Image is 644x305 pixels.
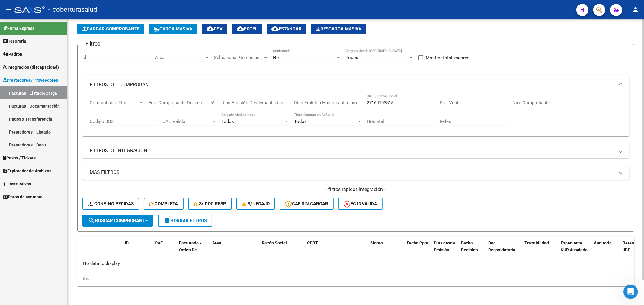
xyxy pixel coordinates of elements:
span: Comprobante Tipo [90,100,139,105]
mat-icon: cloud_download [237,25,244,32]
button: S/ Doc Resp. [188,198,232,210]
button: FC Inválida [338,198,383,210]
span: Prestadores / Proveedores [3,77,58,83]
span: Explorador de Archivos [3,168,51,174]
span: Padrón [3,51,22,58]
span: - coberturasalud [48,3,97,16]
datatable-header-cell: Area [210,237,251,263]
h3: Filtros [82,39,103,48]
span: No [273,55,279,60]
button: Estandar [267,24,306,34]
datatable-header-cell: Trazabilidad [522,237,558,263]
mat-icon: search [88,217,95,224]
iframe: Intercom live chat [623,285,638,299]
span: Buscar Comprobante [88,218,148,223]
span: CSV [207,26,223,32]
span: Carga Masiva [154,26,192,32]
span: FC Inválida [344,201,377,206]
button: Completa [144,198,184,210]
mat-panel-title: FILTROS DEL COMPROBANTE [90,81,615,88]
span: Cargar Comprobante [82,26,139,32]
button: Cargar Comprobante [77,24,144,34]
span: Estandar [271,26,302,32]
datatable-header-cell: Fecha Cpbt [404,237,431,263]
mat-expansion-panel-header: FILTROS DE INTEGRACION [82,143,629,158]
datatable-header-cell: Doc Respaldatoria [486,237,522,263]
datatable-header-cell: ID [122,237,152,263]
button: Buscar Comprobante [82,215,153,227]
span: S/ legajo [242,201,270,206]
mat-icon: menu [5,6,12,13]
span: Fecha Recibido [461,241,478,252]
datatable-header-cell: Fecha Recibido [459,237,486,263]
button: Descarga Masiva [311,24,366,34]
button: Open calendar [210,100,216,107]
mat-panel-title: MAS FILTROS [90,169,615,176]
span: CAE Válido [162,119,211,124]
button: Carga Masiva [149,24,197,34]
div: 0 total [77,271,634,286]
span: Auditoria [594,241,612,245]
span: Conf. no pedidas [88,201,134,206]
span: CAE SIN CARGAR [285,201,328,206]
mat-expansion-panel-header: MAS FILTROS [82,165,629,180]
span: Datos de contacto [3,193,43,200]
mat-panel-title: FILTROS DE INTEGRACION [90,147,615,154]
button: CSV [202,24,227,34]
span: Monto [370,241,383,245]
span: Tesorería [3,38,26,45]
span: S/ Doc Resp. [194,201,227,206]
h4: - filtros rápidos Integración - [82,186,629,193]
span: Completa [149,201,178,206]
datatable-header-cell: Facturado x Orden De [177,237,210,263]
span: Descarga Masiva [316,26,361,32]
span: Trazabilidad [524,241,549,245]
datatable-header-cell: Auditoria [591,237,620,263]
button: S/ legajo [236,198,275,210]
span: Razón Social [262,241,287,245]
span: Area [155,55,204,60]
span: Instructivos [3,181,31,187]
span: Area [212,241,221,245]
div: FILTROS DEL COMPROBANTE [82,94,629,137]
span: Retencion IIBB [623,241,642,252]
input: Start date [149,100,168,105]
span: Fecha Cpbt [407,241,428,245]
span: EXCEL [237,26,257,32]
button: Conf. no pedidas [82,198,139,210]
span: Todos [221,119,234,124]
span: Mostrar totalizadores [426,54,469,61]
span: Integración (discapacidad) [3,64,59,71]
mat-icon: cloud_download [207,25,214,32]
span: Todos [294,119,307,124]
span: Casos / Tickets [3,155,36,161]
input: End date [174,100,203,105]
datatable-header-cell: CAE [152,237,177,263]
span: Facturado x Orden De [179,241,202,252]
datatable-header-cell: CPBT [305,237,368,263]
span: Expediente SUR Asociado [561,241,588,252]
span: Todos [346,55,358,60]
datatable-header-cell: Días desde Emisión [431,237,459,263]
span: CPBT [307,241,318,245]
span: CAE [155,241,163,245]
app-download-masive: Descarga masiva de comprobantes (adjuntos) [311,24,366,34]
button: CAE SIN CARGAR [280,198,334,210]
div: No data to display [77,256,634,271]
mat-icon: delete [163,217,171,224]
button: Borrar Filtros [158,215,212,227]
datatable-header-cell: Expediente SUR Asociado [558,237,591,263]
mat-icon: cloud_download [271,25,279,32]
span: Doc Respaldatoria [488,241,515,252]
span: Seleccionar Gerenciador [214,55,263,60]
button: EXCEL [232,24,262,34]
mat-expansion-panel-header: FILTROS DEL COMPROBANTE [82,75,629,94]
datatable-header-cell: Monto [368,237,404,263]
span: Firma Express [3,25,34,32]
mat-icon: person [632,6,639,13]
span: Días desde Emisión [434,241,455,252]
span: Borrar Filtros [163,218,207,223]
span: ID [125,241,129,245]
datatable-header-cell: Razón Social [259,237,305,263]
